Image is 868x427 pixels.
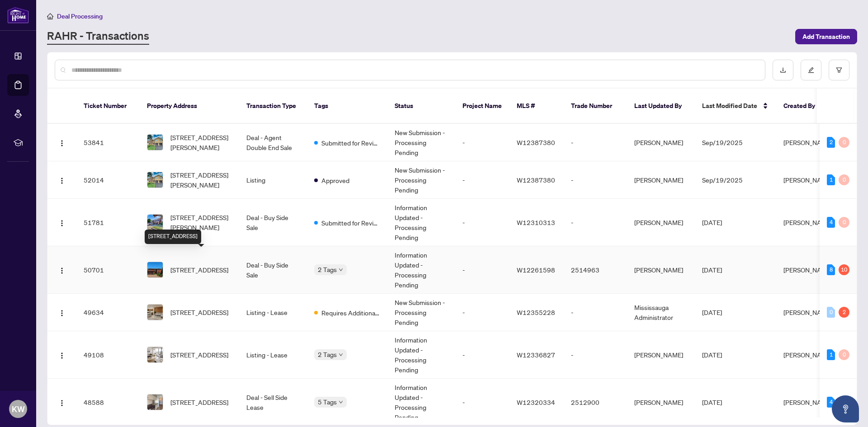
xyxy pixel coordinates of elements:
div: 8 [827,264,835,275]
span: W12336827 [517,351,555,359]
img: Logo [58,140,66,147]
td: [PERSON_NAME] [627,161,695,199]
button: Logo [55,347,69,362]
div: 1 [827,349,835,360]
td: 2514963 [564,246,627,294]
div: 4 [827,397,835,408]
td: 48588 [76,379,140,426]
span: [DATE] [702,308,722,316]
div: 2 [839,307,849,318]
td: Deal - Buy Side Sale [239,246,307,294]
span: Sep/19/2025 [702,138,743,146]
td: Information Updated - Processing Pending [387,331,455,379]
div: 10 [839,264,849,275]
td: Listing - Lease [239,294,307,331]
td: - [564,294,627,331]
td: [PERSON_NAME] [627,331,695,379]
td: - [455,124,509,161]
th: Ticket Number [76,89,140,124]
button: Logo [55,215,69,230]
span: W12387380 [517,138,555,146]
td: New Submission - Processing Pending [387,294,455,331]
span: [DATE] [702,218,722,226]
img: Logo [58,399,66,407]
td: - [455,199,509,246]
button: Logo [55,305,69,319]
button: download [773,60,793,80]
td: 2512900 [564,379,627,426]
img: thumbnail-img [147,135,163,150]
td: Information Updated - Processing Pending [387,246,455,294]
td: 50701 [76,246,140,294]
td: [PERSON_NAME] [627,199,695,246]
span: [PERSON_NAME] [783,351,832,359]
span: 2 Tags [318,264,337,275]
td: 53841 [76,124,140,161]
td: - [455,161,509,199]
button: Logo [55,395,69,409]
div: 0 [827,307,835,318]
img: thumbnail-img [147,394,163,410]
span: down [339,267,343,272]
span: [STREET_ADDRESS] [170,307,228,317]
th: Created By [776,89,830,124]
span: Requires Additional Docs [321,308,380,318]
td: [PERSON_NAME] [627,124,695,161]
span: [PERSON_NAME] [783,308,832,316]
img: logo [7,7,29,23]
span: Submitted for Review [321,218,380,228]
span: [STREET_ADDRESS][PERSON_NAME] [170,132,232,152]
button: Add Transaction [795,29,857,44]
span: Last Modified Date [702,101,757,111]
div: 4 [827,217,835,228]
span: [PERSON_NAME] [783,176,832,184]
img: Logo [58,177,66,184]
td: Deal - Agent Double End Sale [239,124,307,161]
td: - [455,379,509,426]
img: thumbnail-img [147,305,163,320]
img: thumbnail-img [147,172,163,188]
div: 0 [839,174,849,185]
span: Sep/19/2025 [702,176,743,184]
span: 5 Tags [318,397,337,407]
td: - [455,246,509,294]
span: [PERSON_NAME] [783,138,832,146]
span: W12355228 [517,308,555,316]
th: Property Address [140,89,239,124]
span: download [780,67,786,73]
span: W12310313 [517,218,555,226]
button: Open asap [832,395,859,422]
th: Last Modified Date [695,89,776,124]
span: Approved [321,175,349,185]
td: New Submission - Processing Pending [387,124,455,161]
span: home [47,13,53,19]
div: 0 [839,217,849,228]
td: - [455,294,509,331]
span: down [339,352,343,357]
div: 2 [827,137,835,148]
span: [DATE] [702,266,722,274]
td: Deal - Buy Side Sale [239,199,307,246]
div: 0 [839,349,849,360]
div: 0 [839,137,849,148]
th: Status [387,89,455,124]
span: [STREET_ADDRESS] [170,350,228,360]
span: W12261598 [517,266,555,274]
td: Listing - Lease [239,331,307,379]
span: W12320334 [517,398,555,406]
img: Logo [58,310,66,317]
th: Last Updated By [627,89,695,124]
th: Tags [307,89,387,124]
button: Logo [55,135,69,150]
td: New Submission - Processing Pending [387,161,455,199]
td: 51781 [76,199,140,246]
td: Listing [239,161,307,199]
td: 52014 [76,161,140,199]
span: W12387380 [517,176,555,184]
span: edit [808,67,814,73]
button: edit [801,60,821,80]
td: [PERSON_NAME] [627,379,695,426]
img: Logo [58,352,66,359]
img: Logo [58,267,66,274]
button: filter [829,60,849,80]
